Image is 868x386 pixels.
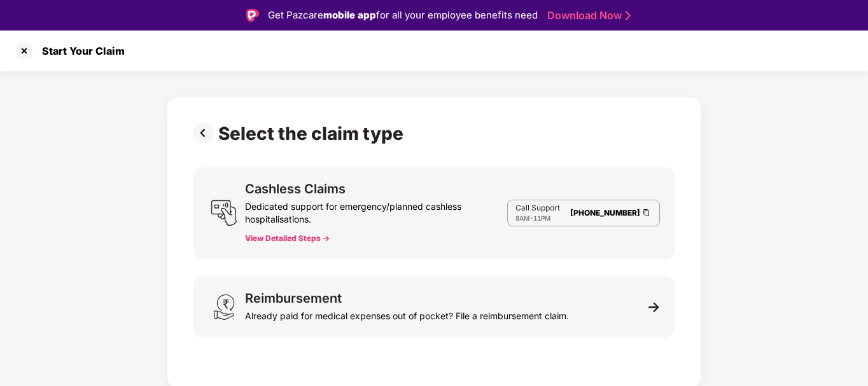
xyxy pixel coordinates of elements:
[515,203,560,213] p: Call Support
[533,214,550,222] span: 11PM
[648,301,660,313] img: svg+xml;base64,PHN2ZyB3aWR0aD0iMTEiIGhlaWdodD0iMTEiIHZpZXdCb3g9IjAgMCAxMSAxMSIgZmlsbD0ibm9uZSIgeG...
[246,9,259,22] img: Logo
[515,214,529,222] span: 8AM
[245,233,330,244] button: View Detailed Steps ->
[323,9,376,21] strong: mobile app
[547,9,627,22] a: Download Now
[34,45,125,57] div: Start Your Claim
[218,123,409,144] div: Select the claim type
[515,213,560,223] div: -
[245,195,507,226] div: Dedicated support for emergency/planned cashless hospitalisations.
[641,207,652,218] img: Clipboard Icon
[211,200,237,226] img: svg+xml;base64,PHN2ZyB3aWR0aD0iMjQiIGhlaWdodD0iMjUiIHZpZXdCb3g9IjAgMCAyNCAyNSIgZmlsbD0ibm9uZSIgeG...
[211,294,237,321] img: svg+xml;base64,PHN2ZyB3aWR0aD0iMjQiIGhlaWdodD0iMzEiIHZpZXdCb3g9IjAgMCAyNCAzMSIgZmlsbD0ibm9uZSIgeG...
[193,123,218,143] img: svg+xml;base64,PHN2ZyBpZD0iUHJldi0zMngzMiIgeG1sbnM9Imh0dHA6Ly93d3cudzMub3JnLzIwMDAvc3ZnIiB3aWR0aD...
[245,305,569,322] div: Already paid for medical expenses out of pocket? File a reimbursement claim.
[245,292,342,305] div: Reimbursement
[570,208,640,217] a: [PHONE_NUMBER]
[268,8,538,23] div: Get Pazcare for all your employee benefits need
[626,9,631,22] img: Stroke
[245,183,346,195] div: Cashless Claims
